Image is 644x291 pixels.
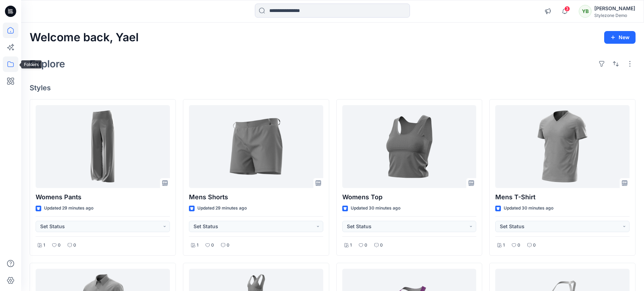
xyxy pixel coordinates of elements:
a: Womens Top [342,105,477,188]
p: 0 [517,242,520,249]
p: 0 [58,242,61,249]
p: Updated 29 minutes ago [44,205,93,212]
p: 0 [73,242,76,249]
p: 1 [350,242,352,249]
p: Updated 29 minutes ago [197,205,247,212]
div: [PERSON_NAME] [594,4,635,13]
a: Womens Pants [36,105,170,188]
span: 3 [564,6,570,12]
p: 0 [533,242,536,249]
a: Mens T-Shirt [495,105,630,188]
div: Stylezone Demo [594,13,635,18]
p: 0 [364,242,367,249]
h2: Explore [30,58,65,69]
p: 0 [380,242,383,249]
p: 1 [197,242,198,249]
p: Womens Pants [36,192,170,202]
p: 0 [227,242,229,249]
p: 1 [503,242,505,249]
button: New [604,31,636,44]
p: 1 [43,242,45,249]
h4: Styles [30,84,636,92]
p: 0 [211,242,214,249]
p: Mens T-Shirt [495,192,630,202]
a: Mens Shorts [189,105,323,188]
p: Updated 30 minutes ago [504,205,553,212]
p: Mens Shorts [189,192,323,202]
p: Updated 30 minutes ago [351,205,400,212]
p: Womens Top [342,192,477,202]
div: YB [579,5,591,18]
h2: Welcome back, Yael [30,31,139,44]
